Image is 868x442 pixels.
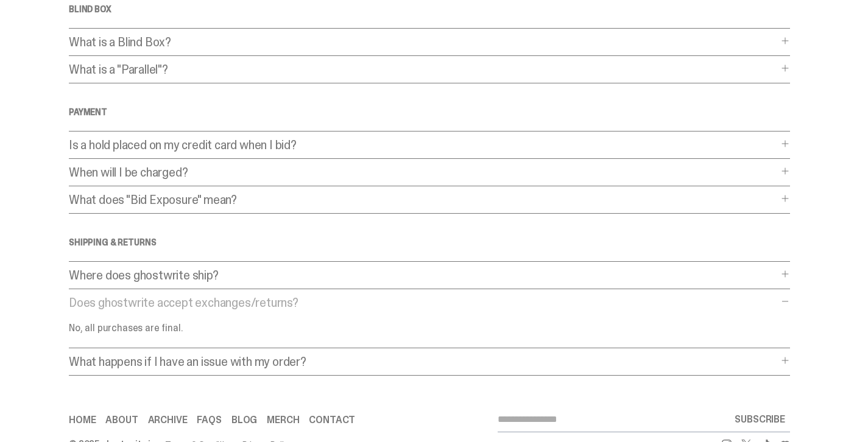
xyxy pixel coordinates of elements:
p: What does "Bid Exposure" mean? [69,194,778,206]
p: Is a hold placed on my credit card when I bid? [69,139,778,151]
p: When will I be charged? [69,166,778,178]
h4: Blind Box [69,5,790,13]
h4: SHIPPING & RETURNS [69,238,790,247]
p: What is a "Parallel"? [69,63,778,75]
a: Archive [148,415,188,425]
a: Blog [231,415,257,425]
button: SUBSCRIBE [730,407,790,432]
a: Merch [267,415,299,425]
a: About [105,415,138,425]
p: Where does ghostwrite ship? [69,269,778,281]
a: Contact [309,415,355,425]
a: Home [69,415,96,425]
p: No, all purchases are final. [69,323,605,333]
p: What happens if I have an issue with my order? [69,356,778,368]
a: FAQs [197,415,221,425]
p: Does ghostwrite accept exchanges/returns? [69,296,778,309]
h4: Payment [69,108,790,116]
p: What is a Blind Box? [69,36,778,48]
